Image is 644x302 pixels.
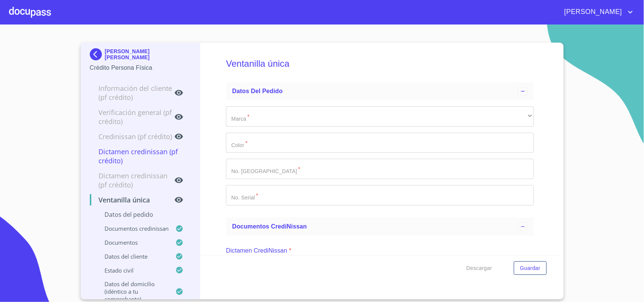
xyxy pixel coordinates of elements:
p: Ventanilla única [90,195,175,204]
span: [PERSON_NAME] [559,6,626,18]
h5: Ventanilla única [226,48,534,79]
p: Crédito Persona Física [90,63,191,72]
p: Documentos CrediNissan [90,225,176,232]
img: Docupass spot blue [90,48,105,60]
div: [PERSON_NAME] [PERSON_NAME] [90,48,191,63]
span: Descargar [466,264,492,273]
p: Datos del cliente [90,253,176,260]
p: Dictamen Credinissan (PF crédito) [90,147,191,165]
button: Guardar [514,261,546,275]
p: Dictamen CrediNissan [226,246,287,255]
span: Datos del pedido [232,88,283,94]
span: Guardar [520,264,540,273]
div: Datos del pedido [226,82,534,100]
p: Estado civil [90,267,176,274]
p: Información del cliente (PF crédito) [90,84,175,102]
div: ​ [226,106,534,127]
p: Credinissan (PF crédito) [90,132,175,141]
p: Datos del pedido [90,210,191,219]
span: Documentos CrediNissan [232,223,307,230]
div: Documentos CrediNissan [226,218,534,236]
button: Descargar [463,261,495,275]
p: Verificación general (PF crédito) [90,108,175,126]
p: [PERSON_NAME] [PERSON_NAME] [105,48,191,60]
p: Documentos [90,239,176,246]
button: account of current user [559,6,635,18]
p: Dictamen Credinissan (PF crédito) [90,171,175,189]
